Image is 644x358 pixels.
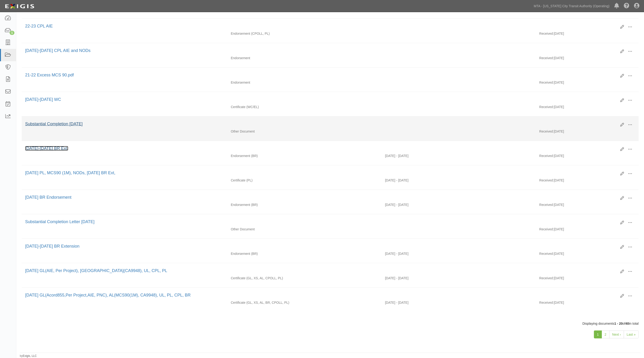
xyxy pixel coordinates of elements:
[382,276,536,280] div: Effective 08/01/2022 - Expiration 08/01/2023
[18,321,642,326] div: Displaying documents of in total
[602,331,610,338] a: 2
[536,153,639,160] div: [DATE]
[539,153,554,158] p: Received:
[25,293,191,297] a: [DATE] GL(Acord855,Per Project,AIE, PNC), AL(MCS90(1M), CA9948), UL, PL, CPL, BR
[536,178,639,185] div: [DATE]
[536,300,639,307] div: [DATE]
[382,153,536,158] div: Effective 03/07/2019 - Expiration 03/31/2023
[536,80,639,87] div: [DATE]
[25,122,83,126] a: Substantial Completion [DATE]
[227,178,382,183] div: Professional Liability
[625,322,629,325] b: 40
[536,129,639,136] div: [DATE]
[539,202,554,207] p: Received:
[20,354,37,358] small: by
[25,97,61,102] a: [DATE]-[DATE] WC
[382,202,536,207] div: Effective 03/07/2019 - Expiration 03/31/2023
[539,56,554,60] p: Received:
[382,178,536,183] div: Effective 08/01/2022 - Expiration 08/01/2023
[25,24,53,28] a: 22-23 CPL AIE
[25,48,617,54] div: 2021-2022 CPL AIE and NODs
[536,31,639,38] div: [DATE]
[10,31,14,35] div: 1
[25,243,617,249] div: 6.1.22-9.1.22 BR Extension
[227,56,382,60] div: Endorsement
[609,331,624,338] a: Next ›
[227,276,382,280] div: General Liability Excess/Umbrella Liability Auto Liability with MCS90 and CA9948 Contractors Poll...
[25,195,71,200] a: [DATE] BR Endorsement
[25,219,617,225] div: Substantial Completion Letter 4/29/22
[25,121,617,127] div: Substantial Completion 4/29/22
[25,48,91,53] a: [DATE]-[DATE] CPL AIE and NODs
[539,129,554,134] p: Received:
[25,97,617,103] div: 10.1.21-02.02.24 WC
[25,268,167,273] a: [DATE] GL(AIE, Per Project), [GEOGRAPHIC_DATA](CA9948), UL, CPL, PL
[532,1,612,11] a: MTA - [US_STATE] City Transit Authority (Operating)
[25,292,617,298] div: 8.1.22 GL(Acord855,Per Project,AIE, PNC), AL(MCS90(1M), CA9948), UL, PL, CPL, BR
[594,331,602,338] a: 1
[25,244,79,249] a: [DATE]-[DATE] BR Extension
[536,105,639,112] div: [DATE]
[25,73,74,77] a: 21-22 Excess MCS 90.pdf
[539,251,554,256] p: Received:
[227,31,382,36] div: Contractors Pollution Liability Professional Liability
[614,322,623,325] b: 1 - 20
[25,170,115,175] a: [DATE] PL, MCS90 (1M), NODs, [DATE] BR Ext,
[536,56,639,63] div: [DATE]
[536,227,639,234] div: [DATE]
[624,3,629,9] i: Help Center - Complianz
[25,194,617,201] div: 6.1.22 BR Endorsement
[536,276,639,283] div: [DATE]
[25,170,617,176] div: 8.1.23 PL, MCS90 (1M), NODs, 9.1.22 BR Ext,
[23,354,37,358] a: Exigis, LLC
[539,276,554,280] p: Received:
[227,300,382,305] div: General Liability Excess/Umbrella Liability Auto Liability with MCS90 and CA9948 Builders Risk Co...
[227,251,382,256] div: Builders Risk
[539,227,554,232] p: Received:
[539,80,554,85] p: Received:
[227,129,382,134] div: Other Document
[539,178,554,183] p: Received:
[536,251,639,258] div: [DATE]
[539,300,554,305] p: Received:
[25,219,95,224] a: Substantial Completion Letter [DATE]
[536,202,639,209] div: [DATE]
[624,331,639,338] a: Last »
[25,23,617,29] div: 22-23 CPL AIE
[25,72,617,78] div: 21-22 Excess MCS 90.pdf
[227,153,382,158] div: Builders Risk
[25,146,68,151] a: [DATE]-[DATE] BR Ext.
[382,300,536,305] div: Effective 03/07/2019 - Expiration 03/31/2023
[382,251,536,256] div: Effective 03/07/2019 - Expiration 03/31/2023
[227,105,382,109] div: Workers Compensation/Employers Liability
[3,2,36,10] img: logo-5460c22ac91f19d4615b14bd174203de0afe785f0fc80cf4dbbc73dc1793850b.png
[227,80,382,85] div: Endorsement
[227,227,382,232] div: Other Document
[227,202,382,207] div: Builders Risk
[25,268,617,274] div: 8.1.23 GL(AIE, Per Project), AL(CA9948), UL, CPL, PL
[25,146,617,152] div: 1.1.22-6.1.22 BR Ext.
[539,105,554,109] p: Received:
[539,31,554,36] p: Received:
